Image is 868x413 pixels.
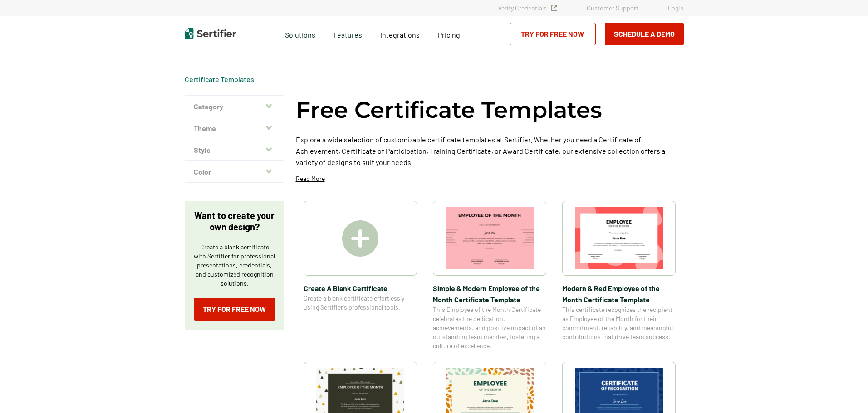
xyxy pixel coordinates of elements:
[342,220,378,257] img: Create A Blank Certificate
[185,161,284,183] button: Color
[296,95,602,125] h1: Free Certificate Templates
[296,174,325,183] p: Read More
[562,305,676,341] span: This certificate recognizes the recipient as Employee of the Month for their commitment, reliabil...
[194,210,275,233] p: Want to create your own design?
[438,28,460,39] a: Pricing
[438,30,460,39] span: Pricing
[575,207,663,269] img: Modern & Red Employee of the Month Certificate Template
[185,96,284,117] button: Category
[194,243,275,288] p: Create a blank certificate with Sertifier for professional presentations, credentials, and custom...
[333,28,362,39] span: Features
[498,4,557,12] a: Verify Credentials
[296,134,684,168] p: Explore a wide selection of customizable certificate templates at Sertifier. Whether you need a C...
[433,201,546,350] a: Simple & Modern Employee of the Month Certificate TemplateSimple & Modern Employee of the Month C...
[380,30,420,39] span: Integrations
[551,5,557,11] img: Verified
[433,282,546,305] span: Simple & Modern Employee of the Month Certificate Template
[668,4,684,12] a: Login
[285,28,315,39] span: Solutions
[185,28,236,39] img: Sertifier | Digital Credentialing Platform
[194,298,275,321] a: Try for Free Now
[562,282,676,305] span: Modern & Red Employee of the Month Certificate Template
[510,23,596,45] a: Try for Free Now
[433,305,546,350] span: This Employee of the Month Certificate celebrates the dedication, achievements, and positive impa...
[304,282,417,294] span: Create A Blank Certificate
[587,4,638,12] a: Customer Support
[185,75,254,84] div: Breadcrumb
[185,75,254,84] span: Certificate Templates
[185,117,284,139] button: Theme
[380,28,420,39] a: Integrations
[185,75,254,83] a: Certificate Templates
[446,207,534,269] img: Simple & Modern Employee of the Month Certificate Template
[185,139,284,161] button: Style
[304,294,417,312] span: Create a blank certificate effortlessly using Sertifier’s professional tools.
[562,201,676,350] a: Modern & Red Employee of the Month Certificate TemplateModern & Red Employee of the Month Certifi...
